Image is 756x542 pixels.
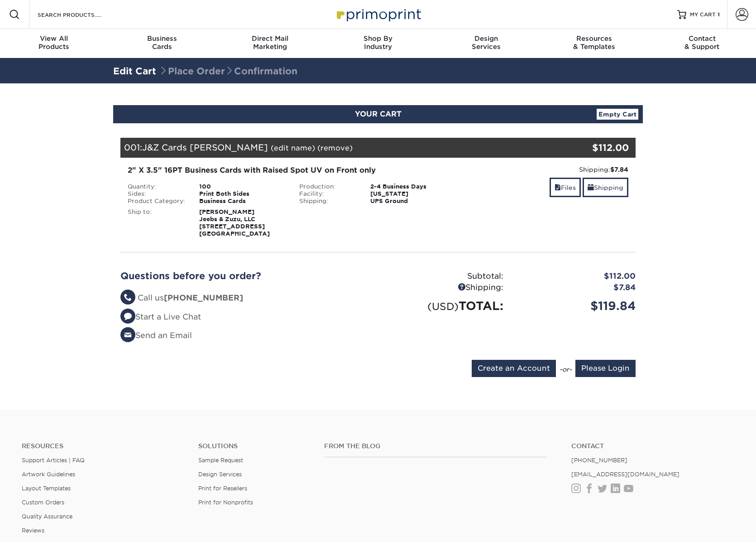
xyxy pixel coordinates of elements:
a: DesignServices [432,29,540,58]
div: 2" X 3.5" 16PT Business Cards with Raised Spot UV on Front only [128,165,457,176]
a: Layout Templates [22,485,71,492]
h2: Questions before you order? [120,271,371,281]
input: Please Login [575,360,636,377]
h4: Solutions [198,442,311,450]
span: Business [108,34,216,43]
a: [PHONE_NUMBER] [571,457,627,464]
div: Production: [292,183,364,190]
a: Start a Live Chat [120,312,201,321]
span: Resources [540,34,648,43]
a: Shop ByIndustry [324,29,432,58]
a: Contact& Support [648,29,756,58]
div: UPS Ground [364,198,464,205]
span: YOUR CART [355,110,402,118]
span: Contact [648,34,756,43]
input: Create an Account [472,360,556,377]
h4: From the Blog [324,442,547,450]
div: Shipping: [378,282,510,294]
a: Reviews [22,527,44,534]
div: Quantity: [121,183,192,190]
div: Subtotal: [378,271,510,282]
div: $112.00 [550,141,629,155]
div: 001: [120,138,550,158]
div: $112.00 [510,271,642,282]
strong: [PHONE_NUMBER] [164,293,243,302]
div: Ship to: [121,208,192,237]
span: 1 [718,11,720,18]
a: Files [550,178,581,197]
a: Empty Cart [597,109,638,120]
span: Direct Mail [216,34,324,43]
div: Shipping: [292,198,364,205]
div: [US_STATE] [364,190,464,198]
span: files [555,184,561,191]
a: Sample Request [198,457,243,464]
a: Resources& Templates [540,29,648,58]
div: $119.84 [510,297,642,315]
div: 2-4 Business Days [364,183,464,190]
div: Sides: [121,190,192,198]
a: Artwork Guidelines [22,471,75,478]
a: Print for Nonprofits [198,499,253,506]
strong: $7.84 [610,166,628,173]
a: Custom Orders [22,499,64,506]
span: J&Z Cards [PERSON_NAME] [142,142,268,152]
div: Business Cards [192,198,292,205]
span: Shop By [324,34,432,43]
div: TOTAL: [378,297,510,315]
em: -or- [560,366,572,373]
h4: Resources [22,442,185,450]
div: Product Category: [121,198,192,205]
div: Marketing [216,34,324,51]
input: SEARCH PRODUCTS..... [37,9,125,20]
a: Contact [571,442,734,450]
a: Edit Cart [113,66,156,77]
a: Shipping [583,178,628,197]
a: Print for Resellers [198,485,247,492]
img: Primoprint [333,5,423,24]
a: BusinessCards [108,29,216,58]
div: Facility: [292,190,364,198]
div: Print Both Sides [192,190,292,198]
div: 100 [192,183,292,190]
a: (edit name) [271,144,315,152]
div: Cards [108,34,216,51]
li: Call us [120,292,371,304]
a: [EMAIL_ADDRESS][DOMAIN_NAME] [571,471,679,478]
small: (USD) [427,300,459,312]
div: & Templates [540,34,648,51]
div: Shipping: [470,165,628,174]
strong: [PERSON_NAME] Jeebs & Zuzu, LLC [STREET_ADDRESS] [GEOGRAPHIC_DATA] [199,208,270,237]
span: MY CART [690,11,716,19]
div: & Support [648,34,756,51]
span: Design [432,34,540,43]
a: Send an Email [120,331,192,340]
a: Design Services [198,471,242,478]
a: Quality Assurance [22,513,72,520]
div: Industry [324,34,432,51]
div: Services [432,34,540,51]
a: Support Articles | FAQ [22,457,85,464]
div: $7.84 [510,282,642,294]
span: shipping [588,184,594,191]
a: Direct MailMarketing [216,29,324,58]
a: (remove) [317,144,353,152]
span: Place Order Confirmation [159,66,297,77]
